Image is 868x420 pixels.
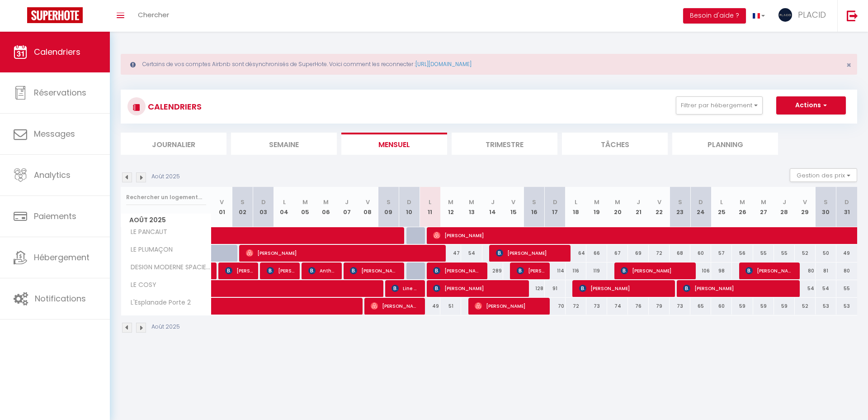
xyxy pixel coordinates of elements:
abbr: D [844,198,849,206]
div: 60 [711,298,732,315]
abbr: S [532,198,536,206]
div: 49 [420,298,440,315]
abbr: D [553,198,557,206]
div: 114 [545,262,566,279]
th: 17 [545,187,566,227]
abbr: S [824,198,828,206]
span: Paiements [34,210,76,222]
li: Mensuel [341,133,447,155]
li: Tâches [562,133,668,155]
div: 80 [795,262,816,279]
div: 59 [774,298,795,315]
th: 25 [711,187,732,227]
th: 07 [336,187,357,227]
span: [PERSON_NAME] [267,262,294,279]
div: 70 [545,298,566,315]
th: 13 [461,187,482,227]
div: 56 [732,245,753,262]
abbr: L [283,198,286,206]
abbr: M [761,198,766,206]
div: 55 [753,245,774,262]
th: 12 [440,187,461,227]
th: 08 [357,187,378,227]
span: Notifications [35,293,86,304]
abbr: M [323,198,329,206]
th: 31 [836,187,857,227]
div: 54 [795,280,816,297]
li: Semaine [231,133,337,155]
abbr: V [657,198,661,206]
div: 128 [524,280,545,297]
th: 30 [816,187,836,227]
th: 01 [212,187,232,227]
div: 55 [774,245,795,262]
div: 119 [586,262,607,279]
a: [URL][DOMAIN_NAME] [415,60,472,68]
div: 59 [732,298,753,315]
span: Analytics [34,169,71,181]
h3: CALENDRIERS [146,96,202,117]
th: 02 [232,187,253,227]
abbr: S [387,198,391,206]
div: 60 [690,245,711,262]
abbr: J [345,198,349,206]
span: [PERSON_NAME] [579,280,669,297]
th: 27 [753,187,774,227]
th: 28 [774,187,795,227]
abbr: M [469,198,474,206]
button: Gestion des prix [790,168,857,182]
abbr: L [720,198,723,206]
img: ... [778,8,792,22]
button: Filtrer par hébergement [676,96,763,115]
abbr: M [594,198,599,206]
div: 68 [670,245,690,262]
abbr: M [302,198,308,206]
div: 73 [586,298,607,315]
div: 69 [628,245,649,262]
span: Réservations [34,87,86,98]
div: 51 [440,298,461,315]
th: 16 [524,187,545,227]
th: 15 [503,187,524,227]
th: 23 [670,187,690,227]
abbr: V [220,198,224,206]
span: [PERSON_NAME] [517,262,544,279]
div: 91 [545,280,566,297]
th: 18 [566,187,586,227]
th: 06 [316,187,336,227]
div: 74 [607,298,628,315]
span: [PERSON_NAME] [350,262,398,279]
abbr: M [448,198,453,206]
div: 52 [795,298,816,315]
div: 73 [670,298,690,315]
span: LE PLUMAÇON [123,245,175,255]
div: Certains de vos comptes Airbnb sont désynchronisés de SuperHote. Voici comment les reconnecter : [121,54,857,75]
span: [PERSON_NAME] [225,262,253,279]
abbr: J [491,198,495,206]
p: Août 2025 [151,172,180,181]
abbr: J [783,198,786,206]
div: 59 [753,298,774,315]
div: 53 [816,298,836,315]
div: 66 [586,245,607,262]
iframe: LiveChat chat widget [830,382,868,420]
div: 54 [816,280,836,297]
div: 98 [711,262,732,279]
th: 22 [649,187,670,227]
li: Planning [672,133,778,155]
div: 67 [607,245,628,262]
img: Super Booking [27,7,83,23]
abbr: V [366,198,370,206]
abbr: V [511,198,515,206]
div: 54 [461,245,482,262]
th: 26 [732,187,753,227]
span: PLACID [798,9,826,20]
span: × [846,59,851,71]
span: [PERSON_NAME] [475,297,544,315]
span: LE COSY [123,280,159,290]
span: [PERSON_NAME] [745,262,794,279]
abbr: S [241,198,245,206]
span: LE PANCAUT [123,227,170,237]
span: [PERSON_NAME] [433,262,481,279]
abbr: M [740,198,745,206]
